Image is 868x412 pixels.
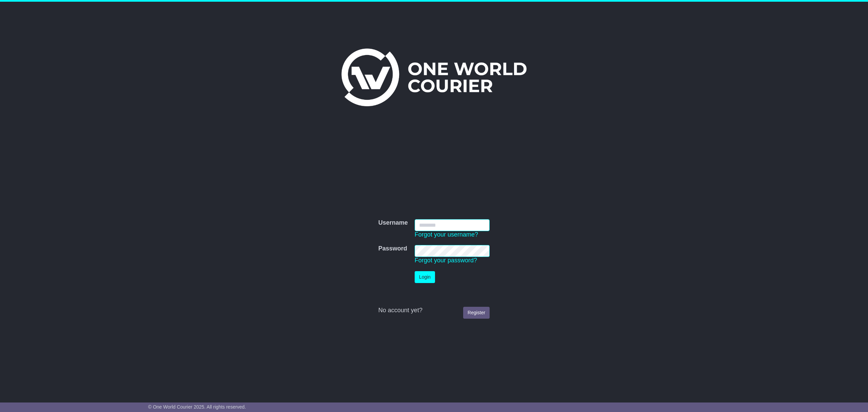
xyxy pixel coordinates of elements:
[415,231,478,238] a: Forgot your username?
[378,219,408,227] label: Username
[378,307,490,314] div: No account yet?
[415,271,435,283] button: Login
[463,307,490,319] a: Register
[148,404,246,410] span: © One World Courier 2025. All rights reserved.
[415,257,477,264] a: Forgot your password?
[341,49,527,106] img: One World
[378,245,407,252] label: Password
